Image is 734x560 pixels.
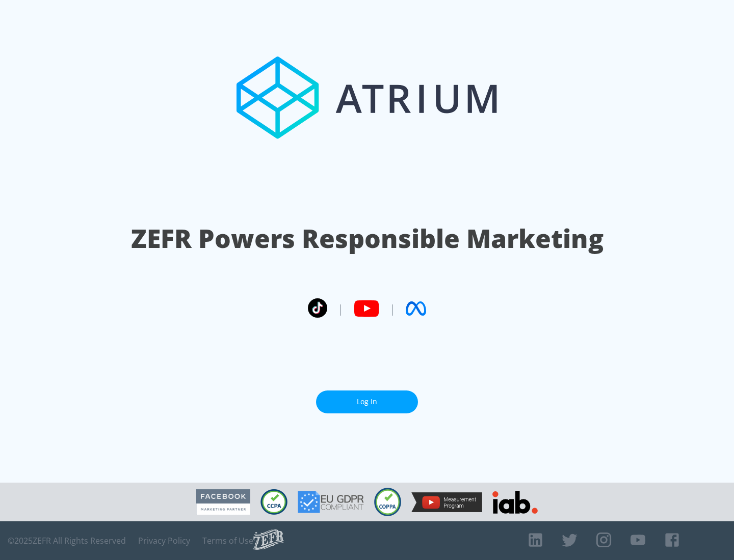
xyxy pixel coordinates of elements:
a: Log In [316,390,418,413]
a: Privacy Policy [138,536,190,546]
img: CCPA Compliant [260,489,287,515]
span: | [389,301,396,316]
a: Terms of Use [202,536,253,546]
h1: ZEFR Powers Responsible Marketing [131,221,604,256]
img: YouTube Measurement Program [411,492,482,512]
img: GDPR Compliant [298,491,364,513]
img: Facebook Marketing Partner [196,489,250,515]
span: © 2025 ZEFR All Rights Reserved [8,536,126,546]
img: IAB [492,491,538,514]
span: | [337,301,344,316]
img: COPPA Compliant [374,488,401,516]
